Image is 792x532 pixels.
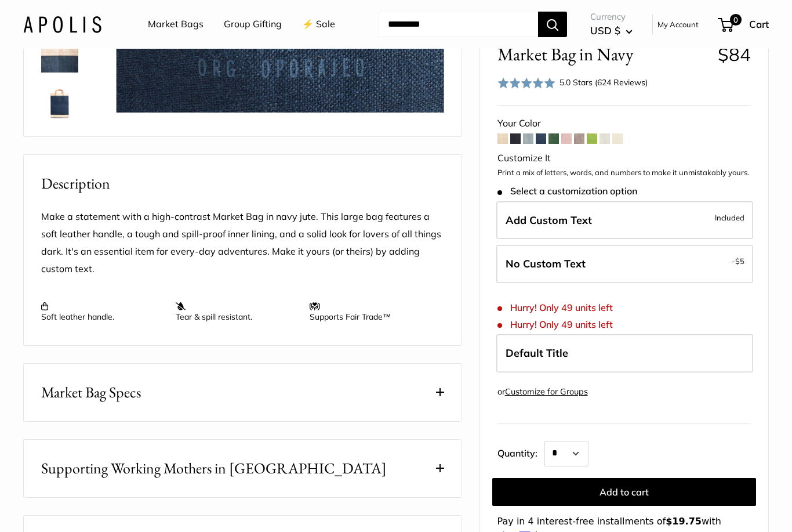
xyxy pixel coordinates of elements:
span: Market Bag in Navy [497,44,709,65]
span: Market Bag Specs [41,381,141,404]
a: My Account [657,17,699,31]
span: USD $ [590,24,620,37]
a: Group Gifting [224,16,282,33]
img: Market Bag in Navy [41,82,78,119]
span: Default Title [506,346,568,360]
button: Search [538,12,567,37]
span: Hurry! Only 49 units left [497,319,613,330]
span: Supporting Working Mothers in [GEOGRAPHIC_DATA] [41,457,387,480]
div: Customize It [497,150,751,167]
span: Select a customization option [497,186,637,197]
p: Supports Fair Trade™ [310,301,433,322]
img: Apolis [23,16,101,32]
button: Supporting Working Mothers in [GEOGRAPHIC_DATA] [24,440,462,497]
a: Customize for Groups [505,386,588,397]
label: Quantity: [497,437,544,466]
a: ⚡️ Sale [302,16,335,33]
span: Currency [590,9,633,25]
label: Default Title [496,334,753,372]
div: or [497,384,588,400]
button: Add to cart [492,478,756,506]
div: 5.0 Stars (624 Reviews) [560,76,648,89]
a: Market Bags [148,16,204,33]
input: Search... [379,12,538,37]
h2: Description [41,172,444,195]
a: 0 Cart [719,15,769,34]
span: - [732,254,744,268]
p: Tear & spill resistant. [176,301,299,322]
span: Included [715,210,744,224]
span: No Custom Text [506,257,586,270]
img: Market Bag in Navy [41,35,78,73]
a: Market Bag in Navy [39,79,81,121]
p: Make a statement with a high-contrast Market Bag in navy jute. This large bag features a soft lea... [41,208,444,278]
a: Market Bag in Navy [39,33,81,75]
span: $84 [718,43,751,66]
span: Cart [749,18,769,30]
div: Your Color [497,115,751,132]
p: Print a mix of letters, words, and numbers to make it unmistakably yours. [497,167,751,179]
span: Add Custom Text [506,213,592,226]
div: 5.0 Stars (624 Reviews) [497,74,648,91]
span: $5 [735,256,744,266]
span: Hurry! Only 49 units left [497,302,613,313]
p: Soft leather handle. [41,301,164,322]
label: Leave Blank [496,245,753,283]
label: Add Custom Text [496,201,753,239]
span: 0 [730,14,742,26]
button: Market Bag Specs [24,364,462,421]
button: USD $ [590,21,633,40]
